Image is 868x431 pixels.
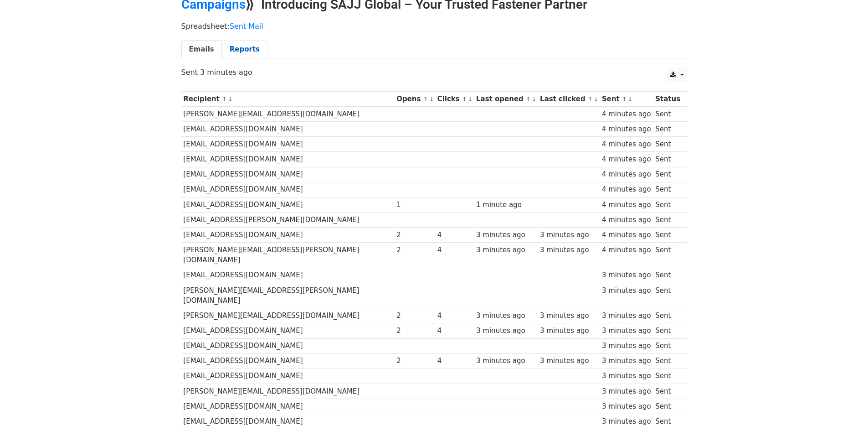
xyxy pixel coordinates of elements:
div: 3 minutes ago [602,416,651,427]
td: Sent [653,384,682,399]
div: 4 minutes ago [602,245,651,255]
div: 3 minutes ago [476,245,535,255]
div: 4 minutes ago [602,230,651,240]
th: Clicks [435,92,474,107]
div: 2 [396,356,433,366]
th: Sent [600,92,653,107]
td: Sent [653,308,682,323]
div: 3 minutes ago [602,270,651,280]
td: Sent [653,182,682,197]
div: 3 minutes ago [476,356,535,366]
div: 4 [437,245,472,255]
div: 4 minutes ago [602,169,651,180]
div: 3 minutes ago [540,326,597,336]
th: Opens [394,92,435,107]
div: 2 [396,245,433,255]
iframe: Chat Widget [822,387,868,431]
td: [PERSON_NAME][EMAIL_ADDRESS][DOMAIN_NAME] [181,384,395,399]
td: [PERSON_NAME][EMAIL_ADDRESS][PERSON_NAME][DOMAIN_NAME] [181,243,395,268]
td: Sent [653,107,682,122]
td: [PERSON_NAME][EMAIL_ADDRESS][DOMAIN_NAME] [181,107,395,122]
a: ↓ [228,96,233,103]
div: 3 minutes ago [602,401,651,412]
p: Spreadsheet: [181,21,687,31]
div: 3 minutes ago [476,326,535,336]
div: 3 minutes ago [602,371,651,381]
div: 4 minutes ago [602,154,651,165]
div: 4 minutes ago [602,109,651,119]
td: Sent [653,268,682,283]
a: Emails [181,40,222,59]
div: 1 [396,200,433,210]
th: Last clicked [538,92,600,107]
div: 4 [437,356,472,366]
div: 3 minutes ago [602,341,651,351]
a: ↑ [526,96,531,103]
div: 3 minutes ago [476,311,535,321]
div: 4 minutes ago [602,139,651,150]
td: [EMAIL_ADDRESS][DOMAIN_NAME] [181,197,395,212]
div: 4 [437,230,472,240]
td: Sent [653,399,682,414]
td: [EMAIL_ADDRESS][DOMAIN_NAME] [181,338,395,353]
a: ↓ [594,96,599,103]
div: 3 minutes ago [602,326,651,336]
td: [EMAIL_ADDRESS][DOMAIN_NAME] [181,353,395,369]
td: Sent [653,323,682,338]
div: 3 minutes ago [540,311,597,321]
div: 4 minutes ago [602,215,651,225]
td: Sent [653,243,682,268]
td: Sent [653,122,682,137]
div: 3 minutes ago [602,311,651,321]
td: Sent [653,283,682,308]
div: 4 [437,326,472,336]
td: [EMAIL_ADDRESS][DOMAIN_NAME] [181,399,395,414]
div: 3 minutes ago [476,230,535,240]
td: Sent [653,212,682,227]
td: [EMAIL_ADDRESS][DOMAIN_NAME] [181,414,395,429]
td: Sent [653,369,682,384]
td: [EMAIL_ADDRESS][DOMAIN_NAME] [181,369,395,384]
div: 3 minutes ago [602,286,651,296]
div: 1 minute ago [476,200,535,210]
a: ↓ [468,96,473,103]
div: 3 minutes ago [540,356,597,366]
a: ↑ [222,96,227,103]
td: Sent [653,152,682,167]
td: [EMAIL_ADDRESS][PERSON_NAME][DOMAIN_NAME] [181,212,395,227]
td: [EMAIL_ADDRESS][DOMAIN_NAME] [181,227,395,242]
a: ↓ [628,96,633,103]
td: Sent [653,353,682,369]
div: 聊天小工具 [822,387,868,431]
a: ↓ [532,96,537,103]
td: Sent [653,197,682,212]
td: [EMAIL_ADDRESS][DOMAIN_NAME] [181,137,395,152]
a: Reports [222,40,267,59]
div: 4 minutes ago [602,124,651,135]
td: [PERSON_NAME][EMAIL_ADDRESS][DOMAIN_NAME] [181,308,395,323]
a: ↑ [462,96,467,103]
div: 2 [396,326,433,336]
div: 3 minutes ago [540,230,597,240]
td: [PERSON_NAME][EMAIL_ADDRESS][PERSON_NAME][DOMAIN_NAME] [181,283,395,308]
td: Sent [653,414,682,429]
div: 2 [396,311,433,321]
td: Sent [653,227,682,242]
div: 2 [396,230,433,240]
a: ↑ [622,96,627,103]
a: ↑ [588,96,593,103]
th: Recipient [181,92,395,107]
td: Sent [653,338,682,353]
a: ↑ [423,96,428,103]
td: Sent [653,137,682,152]
td: [EMAIL_ADDRESS][DOMAIN_NAME] [181,122,395,137]
td: [EMAIL_ADDRESS][DOMAIN_NAME] [181,152,395,167]
div: 4 [437,311,472,321]
a: ↓ [429,96,434,103]
td: [EMAIL_ADDRESS][DOMAIN_NAME] [181,323,395,338]
div: 3 minutes ago [602,356,651,366]
th: Status [653,92,682,107]
p: Sent 3 minutes ago [181,68,687,77]
div: 3 minutes ago [540,245,597,255]
div: 3 minutes ago [602,386,651,397]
